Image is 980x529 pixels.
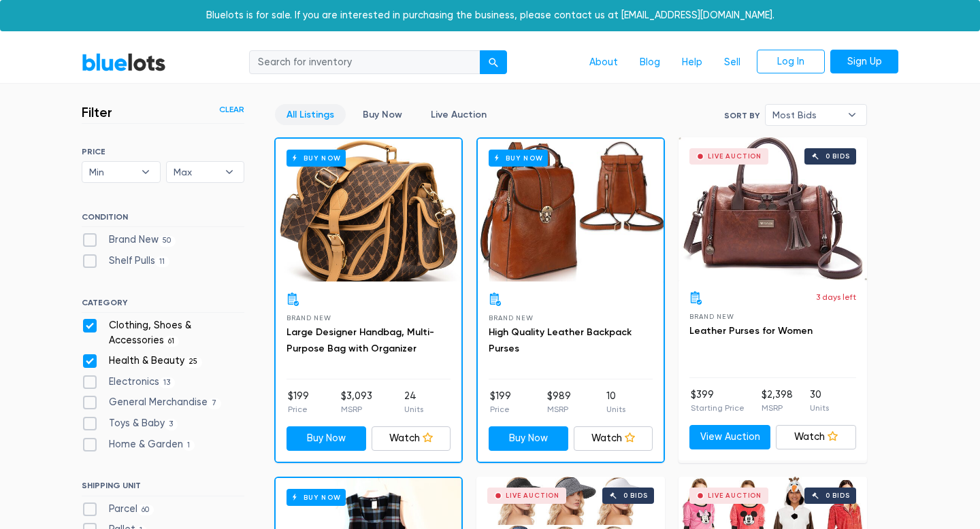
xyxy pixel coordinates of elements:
[82,395,221,410] label: General Merchandise
[165,419,178,430] span: 3
[489,150,548,167] h6: Buy Now
[155,256,169,267] span: 11
[689,325,813,337] a: Leather Purses for Women
[826,153,850,160] div: 0 bids
[183,440,195,451] span: 1
[506,492,559,499] div: Live Auction
[89,162,134,182] span: Min
[816,291,856,303] p: 3 days left
[810,388,829,415] li: 30
[772,105,840,125] span: Most Bids
[131,162,160,182] b: ▾
[372,426,451,451] a: Watch
[82,416,178,431] label: Toys & Baby
[762,388,793,415] li: $2,398
[159,377,175,388] span: 13
[762,402,793,414] p: MSRP
[810,402,829,414] p: Units
[287,489,346,506] h6: Buy Now
[288,403,309,415] p: Price
[137,505,154,515] span: 60
[404,403,423,415] p: Units
[490,389,511,416] li: $199
[489,314,533,322] span: Brand New
[82,298,244,313] h6: CATEGORY
[671,50,713,75] a: Help
[419,104,498,125] a: Live Auction
[724,109,759,122] label: Sort By
[478,139,664,281] a: Buy Now
[776,425,857,449] a: Watch
[708,153,762,160] div: Live Auction
[82,147,244,156] h6: PRICE
[341,403,372,415] p: MSRP
[82,502,154,517] label: Parcel
[82,233,176,248] label: Brand New
[489,426,568,451] a: Buy Now
[288,389,309,416] li: $199
[276,139,461,281] a: Buy Now
[164,336,179,347] span: 61
[82,437,195,452] label: Home & Garden
[404,389,423,416] li: 24
[708,492,762,499] div: Live Auction
[691,402,745,414] p: Starting Price
[623,492,648,499] div: 0 bids
[489,326,632,354] a: High Quality Leather Backpack Purses
[82,254,169,269] label: Shelf Pulls
[838,105,866,125] b: ▾
[184,357,202,368] span: 25
[174,162,218,182] span: Max
[606,389,625,416] li: 10
[159,236,176,247] span: 50
[629,50,671,75] a: Blog
[490,403,511,415] p: Price
[208,398,221,409] span: 7
[82,354,202,369] label: Health & Beauty
[578,50,629,75] a: About
[219,103,244,116] a: Clear
[606,403,625,415] p: Units
[351,104,414,125] a: Buy Now
[547,403,571,415] p: MSRP
[689,425,770,449] a: View Auction
[82,212,244,227] h6: CONDITION
[287,150,346,167] h6: Buy Now
[82,318,244,347] label: Clothing, Shoes & Accessories
[287,326,434,354] a: Large Designer Handbag, Multi-Purpose Bag with Organizer
[249,50,480,75] input: Search for inventory
[689,313,734,320] span: Brand New
[82,52,166,72] a: BlueLots
[574,426,653,451] a: Watch
[757,50,825,74] a: Log In
[830,50,898,74] a: Sign Up
[275,104,346,125] a: All Listings
[826,492,850,499] div: 0 bids
[215,162,244,182] b: ▾
[341,389,372,416] li: $3,093
[679,137,867,280] a: Live Auction 0 bids
[82,104,112,120] h3: Filter
[691,388,745,415] li: $399
[287,314,331,322] span: Brand New
[547,389,571,416] li: $989
[287,426,366,451] a: Buy Now
[82,375,175,390] label: Electronics
[82,481,244,496] h6: SHIPPING UNIT
[713,50,751,75] a: Sell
